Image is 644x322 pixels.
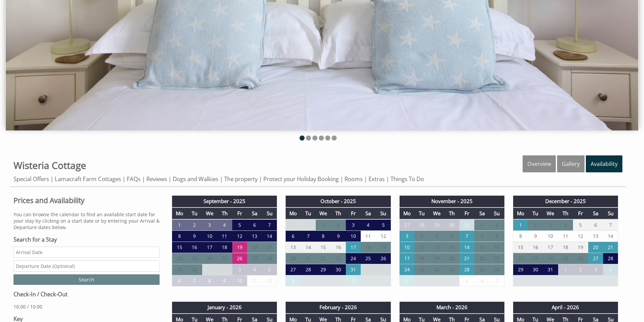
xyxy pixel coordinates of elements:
[490,219,504,231] td: 2
[573,219,588,231] td: 5
[217,242,232,253] td: 18
[513,196,618,207] th: December - 2025
[513,275,528,287] td: 5
[474,275,489,287] td: 6
[490,253,504,264] td: 23
[247,264,262,275] td: 4
[528,207,543,219] th: Tu
[414,253,429,264] td: 18
[187,219,202,231] td: 2
[14,303,160,310] p: 16:00 / 10:00
[331,207,345,219] th: Th
[444,264,459,275] td: 27
[172,196,277,207] th: September - 2025
[232,253,247,264] td: 26
[603,253,618,264] td: 28
[14,159,86,172] a: Wisteria Cottage
[444,207,459,219] th: Th
[603,219,618,231] td: 7
[376,219,391,231] td: 5
[474,253,489,264] td: 22
[588,207,603,219] th: Sa
[232,231,247,242] td: 12
[429,231,444,242] td: 5
[414,207,429,219] th: Tu
[14,175,49,183] a: Special Offers
[14,196,160,205] a: Prices and Availability
[444,231,459,242] td: 6
[316,219,331,231] td: 1
[247,207,262,219] th: Sa
[459,207,474,219] th: Fr
[588,219,603,231] td: 6
[247,275,262,287] td: 11
[573,264,588,275] td: 2
[558,242,573,253] td: 18
[187,275,202,287] td: 7
[247,253,262,264] td: 27
[586,155,622,172] a: Availability
[146,175,167,183] a: Reviews
[603,264,618,275] td: 4
[376,253,391,264] td: 26
[513,302,618,313] th: April - 2026
[217,219,232,231] td: 4
[459,231,474,242] td: 7
[172,219,187,231] td: 1
[399,219,414,231] td: 27
[558,264,573,275] td: 1
[14,236,160,243] h3: Search for a Stay
[172,275,187,287] td: 6
[459,264,474,275] td: 28
[528,264,543,275] td: 30
[262,231,277,242] td: 14
[346,231,361,242] td: 10
[217,207,232,219] th: Th
[286,302,391,313] th: February - 2026
[286,231,301,242] td: 6
[528,253,543,264] td: 23
[232,264,247,275] td: 3
[14,211,160,230] p: You can browse the calendar to find an available start date for your stay by clicking on a start ...
[361,219,376,231] td: 4
[217,231,232,242] td: 11
[474,207,489,219] th: Sa
[247,242,262,253] td: 20
[346,264,361,275] td: 31
[573,242,588,253] td: 19
[399,207,414,219] th: Mo
[331,219,345,231] td: 2
[301,231,315,242] td: 7
[429,275,444,287] td: 3
[414,264,429,275] td: 25
[232,275,247,287] td: 10
[316,207,331,219] th: We
[262,253,277,264] td: 28
[474,264,489,275] td: 29
[528,219,543,231] td: 2
[262,219,277,231] td: 7
[376,275,391,287] td: 9
[172,231,187,242] td: 8
[399,196,504,207] th: November - 2025
[459,275,474,287] td: 5
[513,253,528,264] td: 22
[344,175,363,183] a: Rooms
[603,275,618,287] td: 11
[490,207,504,219] th: Su
[346,219,361,231] td: 3
[331,231,345,242] td: 9
[588,275,603,287] td: 10
[187,231,202,242] td: 9
[558,231,573,242] td: 11
[217,264,232,275] td: 2
[346,207,361,219] th: Fr
[173,175,218,183] a: Dogs and Walkies
[474,219,489,231] td: 1
[316,275,331,287] td: 5
[224,175,258,183] a: The property
[301,207,315,219] th: Tu
[513,219,528,231] td: 1
[263,175,339,183] a: Protect your Holiday Booking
